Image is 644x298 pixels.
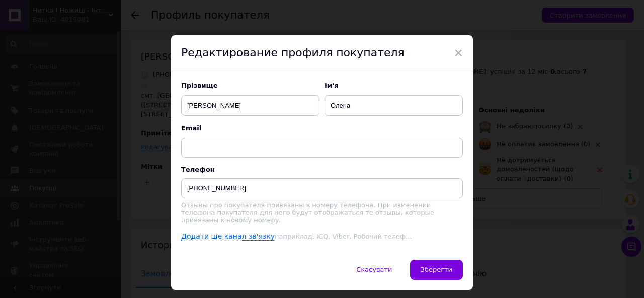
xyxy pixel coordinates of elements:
span: Email [181,124,463,133]
span: Зберегти [421,266,452,273]
div: Редактирование профиля покупателя [171,35,473,71]
p: Отзывы про покупателя привязаны к номеру телефона. При изменении телефона покупателя для него буд... [181,201,463,224]
span: Прізвище [181,81,319,90]
span: Скасувати [356,266,392,273]
button: Скасувати [346,260,403,280]
span: × [454,44,463,61]
input: Наприклад: Іван [325,95,463,116]
input: +38 096 0000000 [181,178,463,198]
span: Ім'я [325,81,463,90]
p: Телефон [181,166,463,173]
a: Додати ще канал зв'язку [181,232,275,241]
button: Зберегти [410,260,463,280]
span: наприклад, ICQ, Viber, Робочий телеф... [275,233,412,240]
input: Наприклад: Іванов [181,95,319,116]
